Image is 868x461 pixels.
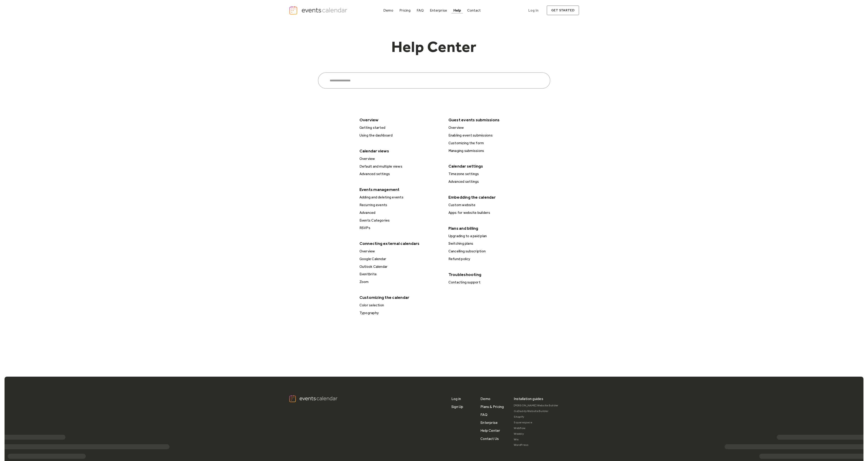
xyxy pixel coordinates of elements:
a: Custom website [447,202,532,208]
a: Zoom [358,279,443,285]
a: Outlook Calendar [358,264,443,270]
a: Apps for website builders [447,210,532,216]
div: Guest events submissions [446,116,531,124]
a: Switching plans [447,241,532,246]
div: Pricing [399,9,411,12]
h1: Help Center [371,39,498,59]
a: Upgrading to a paid plan [447,233,532,239]
a: Adding and deleting events [358,194,443,200]
div: Overview [357,116,443,124]
a: Refund policy [447,256,532,262]
a: Managing submissions [447,148,532,154]
a: Log In [524,5,543,15]
a: RSVPs [358,225,443,231]
div: Installation guides [514,395,543,403]
a: Demo [381,7,395,13]
div: Troubleshooting [446,271,531,278]
div: Connecting external calendars [357,239,443,247]
a: Customizing the form [447,140,532,146]
a: Help [452,7,463,13]
a: Pricing [398,7,412,13]
a: FAQ [415,7,425,13]
a: Advanced settings [358,171,443,177]
a: Contact [465,7,483,13]
a: Weebly [514,431,558,437]
a: home [289,6,349,15]
a: Wix [514,437,558,442]
a: Overview [447,125,532,131]
a: Events Categories [358,217,443,223]
a: Color selection [358,302,443,308]
a: Enterprise [480,419,498,427]
a: Getting started [358,125,443,131]
a: Enterprise [428,7,449,13]
div: Help [453,9,461,12]
a: Help Center [480,427,500,434]
a: Google Calendar [358,256,443,262]
a: get started [547,5,579,15]
div: Customizing the calendar [357,293,443,301]
a: Webflow [514,425,558,431]
a: Typography [358,310,443,316]
a: Enabling event submissions [447,132,532,138]
div: Events management [357,185,443,193]
div: FAQ [417,9,424,12]
div: Calendar settings [446,162,531,170]
div: Contact [467,9,481,12]
a: Plans & Pricing [480,403,504,411]
a: Recurring events [358,202,443,208]
a: Overview [358,156,443,162]
a: Demo [480,395,490,403]
a: WordPress [514,442,558,448]
div: Plans and billing [446,224,531,232]
a: GoDaddy Website Builder [514,408,558,414]
a: Default and multiple views [358,163,443,169]
a: FAQ [480,411,487,419]
a: Advanced settings [447,179,532,185]
div: Contacting support [447,279,532,285]
a: Sign Up [451,403,463,411]
a: Log in [451,395,461,403]
a: Timezone settings [447,171,532,177]
a: Squarespace [514,420,558,425]
a: Advanced [358,210,443,216]
a: Eventbrite [358,271,443,277]
div: Calendar views [357,147,443,155]
a: Using the dashboard [358,132,443,138]
a: Overview [358,248,443,254]
a: Shopify [514,414,558,420]
div: Enterprise [430,9,447,12]
div: Embedding the calendar [446,193,531,201]
div: Demo [383,9,393,12]
a: Cancelling subscription [447,248,532,254]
